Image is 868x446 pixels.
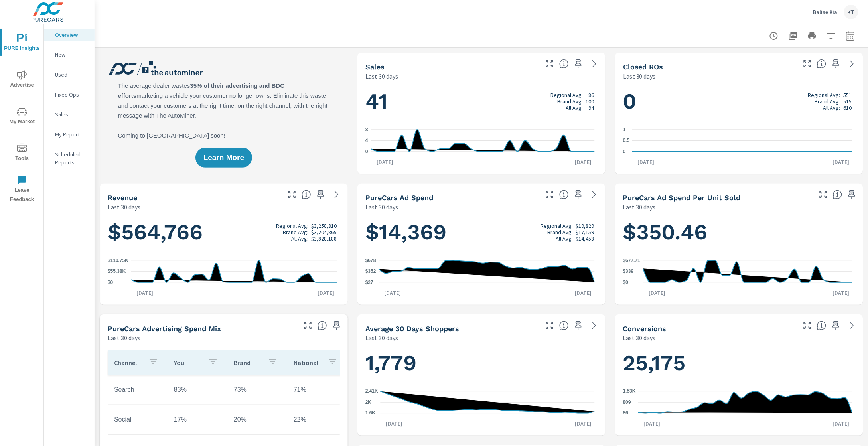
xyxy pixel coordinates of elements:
[365,63,385,71] h5: Sales
[195,148,252,168] button: Learn More
[3,70,41,90] span: Advertise
[3,107,41,126] span: My Market
[804,28,820,44] button: Print Report
[365,400,372,405] text: 2K
[108,219,340,246] h1: $564,766
[276,223,308,229] p: Regional Avg:
[623,127,626,132] text: 1
[543,57,556,70] button: Make Fullscreen
[844,92,852,98] p: 551
[108,380,168,400] td: Search
[830,57,842,70] span: Save this to your personalized report
[543,188,556,201] button: Make Fullscreen
[302,190,311,199] span: Total sales revenue over the selected date range. [Source: This data is sourced from the dealer’s...
[589,92,594,98] p: 86
[559,321,569,330] span: A rolling 30 day total of daily Shoppers on the dealership website, averaged over the selected da...
[643,289,671,297] p: [DATE]
[55,91,88,99] p: Fixed Ops
[55,51,88,59] p: New
[234,359,262,367] p: Brand
[557,98,583,105] p: Brand Avg:
[318,321,327,330] span: This table looks at how you compare to the amount of budget you spend per channel as opposed to y...
[55,71,88,79] p: Used
[623,269,634,274] text: $339
[302,319,314,332] button: Make Fullscreen
[823,28,839,44] button: Apply Filters
[623,202,656,212] p: Last 30 days
[291,235,308,242] p: All Avg:
[114,359,142,367] p: Channel
[314,188,327,201] span: Save this to your personalized report
[817,321,827,330] span: The number of dealer-specified goals completed by a visitor. [Source: This data is provided by th...
[623,400,631,405] text: 809
[227,380,287,400] td: 73%
[830,319,842,332] span: Save this to your personalized report
[168,410,227,430] td: 17%
[572,57,585,70] span: Save this to your personalized report
[3,34,41,53] span: PURE Insights
[294,359,322,367] p: National
[541,223,573,229] p: Regional Avg:
[311,235,337,242] p: $3,828,188
[623,280,629,285] text: $0
[638,420,666,428] p: [DATE]
[566,105,583,111] p: All Avg:
[365,410,376,416] text: 1.6K
[827,420,855,428] p: [DATE]
[365,389,378,394] text: 2.41K
[365,138,368,144] text: 4
[365,349,598,377] h1: 1,779
[55,150,88,166] p: Scheduled Reports
[381,420,408,428] p: [DATE]
[572,319,585,332] span: Save this to your personalized report
[44,128,95,140] div: My Report
[846,57,858,70] a: See more details in report
[570,420,598,428] p: [DATE]
[55,111,88,118] p: Sales
[785,28,801,44] button: "Export Report to PDF"
[44,109,95,120] div: Sales
[623,410,629,416] text: 86
[3,144,41,163] span: Tools
[844,5,858,19] div: KT
[801,319,814,332] button: Make Fullscreen
[623,63,663,71] h5: Closed ROs
[365,127,368,132] text: 8
[559,59,569,69] span: Number of vehicles sold by the dealership over the selected date range. [Source: This data is sou...
[312,289,340,297] p: [DATE]
[559,190,569,199] span: Total cost of media for all PureCars channels for the selected dealership group over the selected...
[287,410,347,430] td: 22%
[548,229,573,235] p: Brand Avg:
[623,138,630,144] text: 0.5
[815,98,840,105] p: Brand Avg:
[330,319,343,332] span: Save this to your personalized report
[44,29,95,41] div: Overview
[287,380,347,400] td: 71%
[623,258,641,263] text: $677.71
[131,289,159,297] p: [DATE]
[365,219,598,246] h1: $14,369
[576,229,594,235] p: $17,159
[623,333,656,343] p: Last 30 days
[283,229,308,235] p: Brand Avg:
[842,28,858,44] button: Select Date Range
[556,235,573,242] p: All Avg:
[632,158,660,166] p: [DATE]
[108,258,128,263] text: $110.75K
[286,188,298,201] button: Make Fullscreen
[623,219,855,246] h1: $350.46
[108,333,140,343] p: Last 30 days
[3,176,41,204] span: Leave Feedback
[365,193,433,202] h5: PureCars Ad Spend
[823,105,840,111] p: All Avg:
[365,258,376,263] text: $678
[365,88,598,115] h1: 41
[379,289,407,297] p: [DATE]
[108,324,221,333] h5: PureCars Advertising Spend Mix
[330,188,343,201] a: See more details in report
[623,193,741,202] h5: PureCars Ad Spend Per Unit Sold
[817,59,827,69] span: Number of Repair Orders Closed by the selected dealership group over the selected time range. [So...
[44,148,95,168] div: Scheduled Reports
[311,223,337,229] p: $3,258,310
[844,105,852,111] p: 610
